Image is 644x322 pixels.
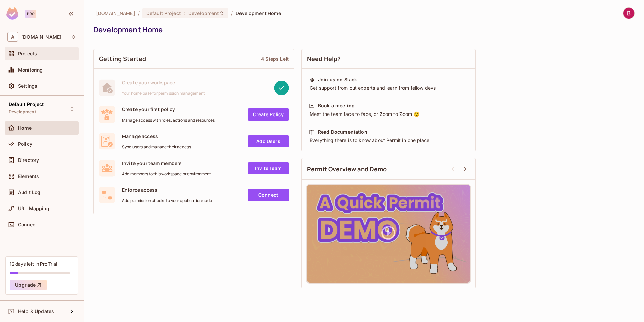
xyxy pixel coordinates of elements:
[183,11,186,16] span: :
[18,83,37,89] span: Settings
[21,34,61,40] span: Workspace: asterdio.com
[122,133,191,139] span: Manage access
[9,102,44,107] span: Default Project
[318,76,357,83] div: Join us on Slack
[93,25,631,35] div: Development Home
[309,85,468,91] div: Get support from out experts and learn from fellow devs
[122,79,205,86] span: Create your workspace
[18,125,32,131] span: Home
[18,222,37,227] span: Connect
[248,162,289,174] a: Invite Team
[122,171,211,177] span: Add members to this workspace or environment
[307,165,387,173] span: Permit Overview and Demo
[122,198,212,203] span: Add permission checks to your application code
[188,10,219,16] span: Development
[18,206,49,211] span: URL Mapping
[18,141,32,147] span: Policy
[99,55,146,63] span: Getting Started
[122,187,212,193] span: Enforce access
[122,91,205,96] span: Your home base for permission management
[236,10,281,16] span: Development Home
[18,190,40,195] span: Audit Log
[623,8,634,19] img: Bicky Tamang
[7,32,18,42] span: A
[318,102,355,109] div: Book a meeting
[248,189,289,201] a: Connect
[231,10,233,16] li: /
[25,10,36,18] div: Pro
[9,109,36,115] span: Development
[18,309,54,314] span: Help & Updates
[248,135,289,147] a: Add Users
[122,160,211,166] span: Invite your team members
[309,137,468,144] div: Everything there is to know about Permit in one place
[138,10,140,16] li: /
[318,129,367,135] div: Read Documentation
[122,106,215,112] span: Create your first policy
[18,51,37,56] span: Projects
[122,118,215,123] span: Manage access with roles, actions and resources
[248,108,289,121] a: Create Policy
[18,67,43,73] span: Monitoring
[10,261,57,267] div: 12 days left in Pro Trial
[261,56,289,62] div: 4 Steps Left
[122,144,191,150] span: Sync users and manage their access
[96,10,135,16] span: the active workspace
[18,157,39,163] span: Directory
[146,10,181,16] span: Default Project
[18,174,39,179] span: Elements
[309,111,468,118] div: Meet the team face to face, or Zoom to Zoom 😉
[10,280,47,290] button: Upgrade
[6,7,18,20] img: SReyMgAAAABJRU5ErkJggg==
[307,55,341,63] span: Need Help?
